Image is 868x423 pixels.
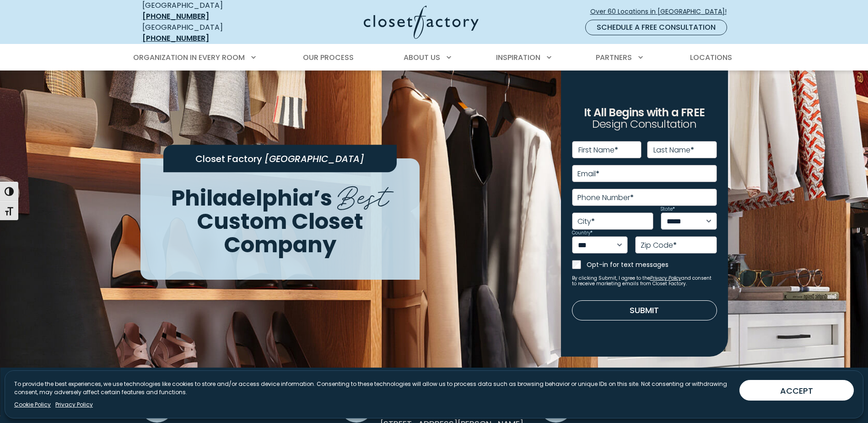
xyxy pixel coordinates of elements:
button: Submit [572,300,717,320]
span: [GEOGRAPHIC_DATA] [264,152,364,165]
label: Opt-in for text messages [587,260,717,269]
span: Philadelphia’s [171,183,332,213]
span: Design Consultation [592,117,696,132]
label: Country [572,231,593,235]
label: City [577,218,595,225]
a: [PHONE_NUMBER] [142,33,209,43]
div: [GEOGRAPHIC_DATA] [142,22,275,44]
img: Closet Factory Logo [364,5,479,39]
a: Cookie Policy [14,401,51,409]
span: Best [337,173,389,215]
span: Closet Factory [195,152,262,165]
span: Locations [690,52,732,63]
span: Custom Closet Company [197,206,363,260]
span: It All Begins with a FREE [584,105,705,120]
a: Privacy Policy [55,401,93,409]
span: Our Process [303,52,354,63]
span: Organization in Every Room [133,52,245,63]
label: State [661,207,675,211]
a: Over 60 Locations in [GEOGRAPHIC_DATA]! [590,4,734,20]
p: To provide the best experiences, we use technologies like cookies to store and/or access device i... [14,380,732,396]
small: By clicking Submit, I agree to the and consent to receive marketing emails from Closet Factory. [572,276,717,287]
label: Email [577,170,599,178]
button: ACCEPT [739,380,854,401]
span: About Us [404,52,440,63]
label: Last Name [653,146,694,154]
label: Zip Code [641,242,677,249]
label: Phone Number [577,194,634,201]
a: Privacy Policy [650,275,681,282]
a: [PHONE_NUMBER] [142,11,209,22]
nav: Primary Menu [127,45,742,70]
span: Inspiration [496,52,540,63]
a: Schedule a Free Consultation [585,20,727,35]
span: Partners [596,52,632,63]
label: First Name [578,146,618,154]
span: Over 60 Locations in [GEOGRAPHIC_DATA]! [590,7,734,16]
